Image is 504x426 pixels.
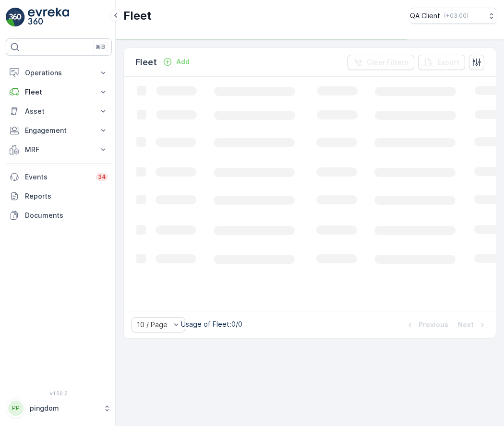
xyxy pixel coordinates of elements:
[25,145,93,154] p: MRF
[6,121,112,140] button: Engagement
[6,206,112,225] a: Documents
[457,319,488,331] button: Next
[6,8,25,27] img: logo
[410,11,440,21] p: QA Client
[25,191,108,201] p: Reports
[25,172,90,182] p: Events
[135,56,157,69] p: Fleet
[25,211,108,220] p: Documents
[25,68,93,78] p: Operations
[367,58,408,67] p: Clear Filters
[176,57,190,67] p: Add
[25,106,93,116] p: Asset
[6,187,112,206] a: Reports
[8,401,24,416] div: PP
[418,55,465,70] button: Export
[6,83,112,102] button: Fleet
[123,8,152,24] p: Fleet
[6,63,112,83] button: Operations
[6,102,112,121] button: Asset
[404,319,449,331] button: Previous
[6,390,112,396] span: v 1.50.2
[410,8,496,24] button: QA Client(+03:00)
[181,319,242,329] p: Usage of Fleet : 0/0
[159,56,193,68] button: Add
[419,320,448,330] p: Previous
[348,55,414,70] button: Clear Filters
[444,12,468,20] p: ( +03:00 )
[25,87,93,97] p: Fleet
[30,403,98,413] p: pingdom
[25,126,93,135] p: Engagement
[6,398,112,418] button: PPpingdom
[98,173,106,181] p: 34
[96,43,105,51] p: ⌘B
[458,320,474,330] p: Next
[6,140,112,159] button: MRF
[437,58,459,67] p: Export
[6,167,112,187] a: Events34
[28,8,69,27] img: logo_light-DOdMpM7g.png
